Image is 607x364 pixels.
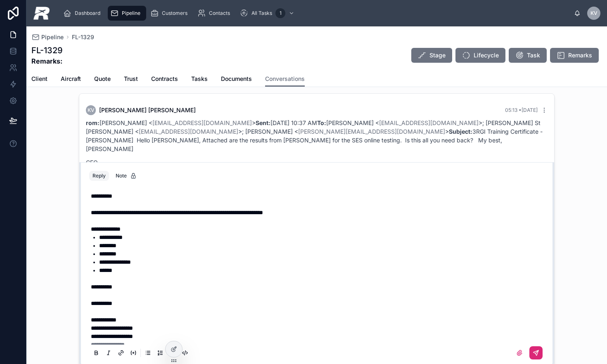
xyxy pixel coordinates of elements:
p: CEO [86,158,548,167]
span: Contracts [151,75,178,83]
button: Stage [411,48,452,63]
div: 1 [275,8,285,18]
h1: FL-1329 [31,45,63,56]
span: Client [31,75,47,83]
a: Quote [94,71,111,88]
a: [EMAIL_ADDRESS][DOMAIN_NAME] [379,119,479,126]
span: Stage [429,51,446,59]
strong: Remarks: [31,56,63,66]
a: Customers [148,6,193,21]
a: [PERSON_NAME][EMAIL_ADDRESS][DOMAIN_NAME] [298,128,445,135]
span: Tasks [191,75,208,83]
a: Conversations [265,71,305,87]
strong: To: [317,119,326,126]
button: Reply [89,171,109,181]
a: [EMAIL_ADDRESS][DOMAIN_NAME] [152,119,252,126]
span: Remarks [568,51,592,59]
strong: Subject: [449,128,472,135]
div: Note [116,173,137,179]
a: FL-1329 [72,33,94,41]
span: Trust [124,75,138,83]
span: Dashboard [75,10,100,17]
a: Pipeline [31,33,64,41]
span: Lifecycle [474,51,499,59]
a: Trust [124,71,138,88]
a: Client [31,71,47,88]
div: scrollable content [57,4,574,22]
a: [EMAIL_ADDRESS][DOMAIN_NAME] [139,128,238,135]
span: Contacts [209,10,230,17]
a: All Tasks1 [237,6,299,21]
button: Lifecycle [455,48,505,63]
button: Remarks [550,48,599,63]
span: All Tasks [251,10,272,17]
a: Dashboard [61,6,106,21]
p: [PERSON_NAME] < > [DATE] 10:37 AM [PERSON_NAME] < >; [PERSON_NAME] St [PERSON_NAME] < >; [PERSON_... [86,118,548,153]
span: Quote [94,75,111,83]
span: Documents [221,75,252,83]
a: Documents [221,71,252,88]
span: [PERSON_NAME] [PERSON_NAME] [99,106,196,114]
a: Tasks [191,71,208,88]
a: Contracts [151,71,178,88]
button: Note [112,171,140,181]
span: Customers [162,10,187,17]
span: Pipeline [41,33,64,41]
a: Aircraft [61,71,81,88]
span: Task [527,51,540,59]
span: 05:13 • [DATE] [505,107,538,113]
a: Contacts [195,6,236,21]
span: KV [88,107,95,113]
button: Task [509,48,547,63]
strong: rom: [86,119,100,126]
a: Pipeline [108,6,146,21]
span: Conversations [265,75,305,83]
img: App logo [33,7,50,20]
span: Pipeline [122,10,140,17]
span: Aircraft [61,75,81,83]
span: KV [590,10,598,17]
strong: Sent: [256,119,270,126]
